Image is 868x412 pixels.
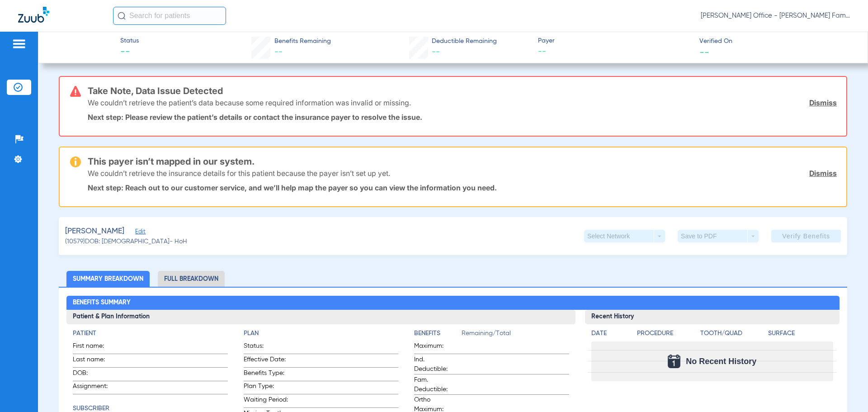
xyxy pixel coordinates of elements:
[120,46,139,59] span: --
[88,183,837,192] p: Next step: Reach out to our customer service, and we’ll help map the payer so you can view the in...
[700,329,765,338] h4: Tooth/Quad
[244,355,288,367] span: Effective Date:
[591,329,629,338] h4: Date
[244,329,398,338] h4: Plan
[113,7,226,25] input: Search for patients
[538,36,692,46] span: Payer
[88,169,390,178] p: We couldn’t retrieve the insurance details for this patient because the payer isn’t set up yet.
[809,169,837,178] a: Dismiss
[66,271,150,287] li: Summary Breakdown
[88,98,411,107] p: We couldn’t retrieve the patient’s data because some required information was invalid or missing.
[274,37,331,46] span: Benefits Remaining
[414,329,462,341] app-breakdown-title: Benefits
[686,357,756,366] span: No Recent History
[274,48,283,56] span: --
[73,341,117,354] span: First name:
[668,355,680,368] img: Calendar
[637,329,697,341] app-breakdown-title: Procedure
[432,48,440,56] span: --
[637,329,697,338] h4: Procedure
[70,156,81,167] img: warning-icon
[158,271,225,287] li: Full Breakdown
[768,329,833,341] app-breakdown-title: Surface
[118,12,126,20] img: Search Icon
[73,355,117,367] span: Last name:
[66,296,839,310] h2: Benefits Summary
[73,369,117,381] span: DOB:
[699,37,853,46] span: Verified On
[18,7,49,23] img: Zuub Logo
[70,86,81,97] img: error-icon
[65,226,124,237] span: [PERSON_NAME]
[120,36,139,46] span: Status
[135,228,143,237] span: Edit
[432,37,497,46] span: Deductible Remaining
[538,46,692,57] span: --
[591,329,629,341] app-breakdown-title: Date
[414,341,458,354] span: Maximum:
[699,47,709,57] span: --
[12,38,26,49] img: hamburger-icon
[73,382,117,394] span: Assignment:
[700,329,765,341] app-breakdown-title: Tooth/Quad
[414,375,458,394] span: Fam. Deductible:
[768,329,833,338] h4: Surface
[88,157,837,166] h3: This payer isn’t mapped in our system.
[65,237,187,246] span: (10579) DOB: [DEMOGRAPHIC_DATA] - HoH
[244,341,288,354] span: Status:
[809,98,837,107] a: Dismiss
[88,113,837,122] p: Next step: Please review the patient’s details or contact the insurance payer to resolve the issue.
[88,86,837,95] h3: Take Note, Data Issue Detected
[244,395,288,407] span: Waiting Period:
[244,382,288,394] span: Plan Type:
[66,310,575,324] h3: Patient & Plan Information
[585,310,840,324] h3: Recent History
[701,11,850,20] span: [PERSON_NAME] Office - [PERSON_NAME] Family Dentistry
[462,329,569,341] span: Remaining/Total
[414,329,462,338] h4: Benefits
[414,355,458,374] span: Ind. Deductible:
[244,369,288,381] span: Benefits Type:
[73,329,227,338] h4: Patient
